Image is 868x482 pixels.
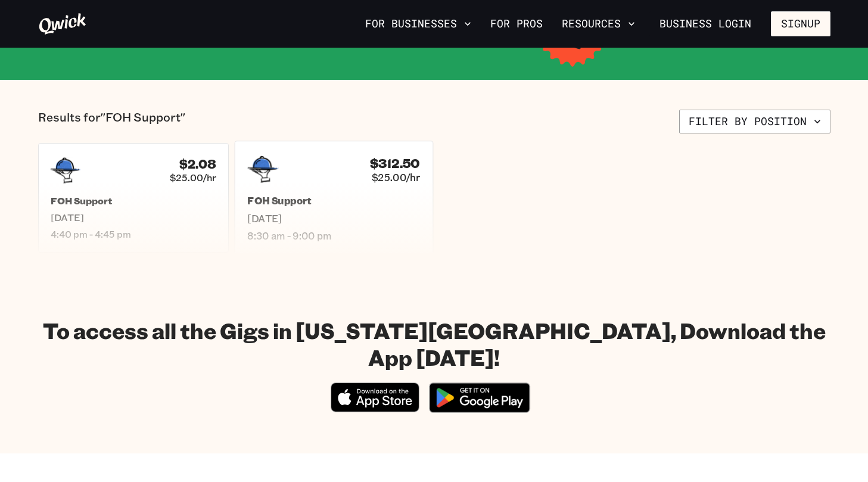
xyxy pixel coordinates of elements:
[51,228,217,240] span: 4:40 pm - 4:45 pm
[422,375,537,420] img: Get it on Google Play
[247,195,420,207] h5: FOH Support
[38,143,229,253] a: $2.08$25.00/hrFOH Support[DATE]4:40 pm - 4:45 pm
[486,14,547,34] a: For Pros
[170,172,216,184] span: $25.00/hr
[370,156,420,171] h4: $312.50
[179,157,216,172] h4: $2.08
[247,212,420,225] span: [DATE]
[235,141,433,254] a: $312.50$25.00/hrFOH Support[DATE]8:30 am - 9:00 pm
[360,14,476,34] button: For Businesses
[247,229,420,242] span: 8:30 am - 9:00 pm
[679,110,830,133] button: Filter by position
[649,11,761,36] a: Business Login
[51,212,217,223] span: [DATE]
[331,402,420,415] a: Download on the App Store
[771,11,830,36] button: Signup
[372,171,420,184] span: $25.00/hr
[38,317,830,371] h1: To access all the Gigs in [US_STATE][GEOGRAPHIC_DATA], Download the App [DATE]!
[557,14,640,34] button: Resources
[51,195,217,207] h5: FOH Support
[38,110,185,133] p: Results for "FOH Support"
